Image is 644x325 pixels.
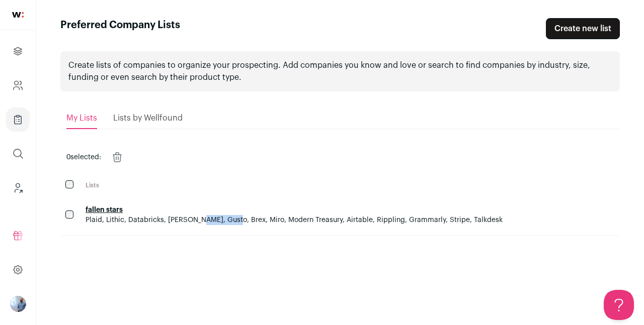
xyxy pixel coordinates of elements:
img: wellfound-shorthand-0d5821cbd27db2630d0214b213865d53afaa358527fdda9d0ea32b1df1b89c2c.svg [12,12,24,18]
button: Remove [105,145,129,169]
span: My Lists [66,114,97,122]
span: Plaid, Lithic, Databricks, [PERSON_NAME], Gusto, Brex, Miro, Modern Treasury, Airtable, Rippling,... [86,216,503,224]
th: Lists [80,175,620,195]
h1: Preferred Company Lists [60,18,180,39]
img: 97332-medium_jpg [10,296,26,312]
span: selected: [66,152,101,162]
iframe: Help Scout Beacon - Open [604,290,634,320]
a: Company and ATS Settings [6,73,30,97]
a: Create new list [546,18,620,39]
a: Company Lists [6,107,30,132]
a: Projects [6,39,30,63]
span: 0 [66,154,70,161]
a: Lists by Wellfound [113,108,183,128]
p: Create lists of companies to organize your prospecting. Add companies you know and love or search... [68,59,612,83]
a: Leads (Backoffice) [6,176,30,200]
a: fallen stars [86,206,123,213]
button: Open dropdown [10,296,26,312]
span: Lists by Wellfound [113,114,183,122]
